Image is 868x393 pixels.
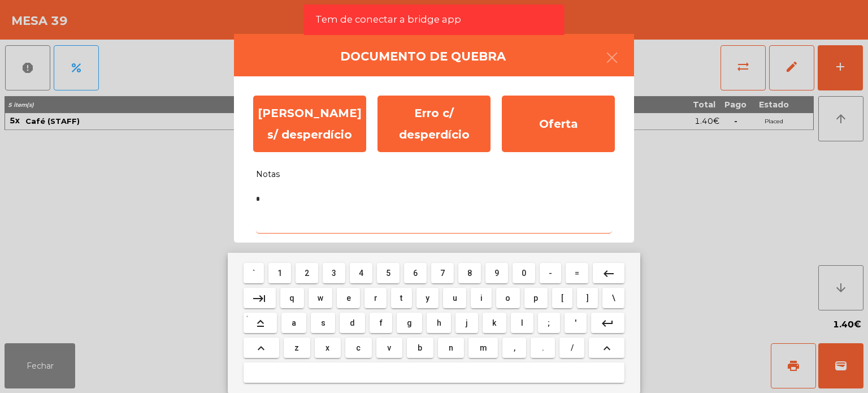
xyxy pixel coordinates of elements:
span: 7 [440,269,445,278]
span: 4 [359,269,363,278]
span: y [426,293,429,303]
span: l [521,318,523,327]
span: d [350,318,355,327]
span: 0 [522,269,526,278]
span: \ [612,293,615,303]
span: [ [561,293,563,303]
span: c [356,343,361,352]
span: - [549,269,552,278]
span: 1 [277,269,282,278]
span: . [542,343,544,352]
span: ] [587,293,589,303]
span: h [437,318,441,327]
span: 5 [386,269,390,278]
span: 9 [494,269,499,278]
div: Erro c/ desperdício [377,96,491,152]
span: j [466,318,468,327]
div: [PERSON_NAME] s/ desperdício [253,96,366,152]
mat-icon: keyboard_arrow_up [254,342,268,355]
span: x [325,343,329,352]
span: z [294,343,299,352]
span: b [418,343,422,352]
span: u [453,293,457,303]
mat-icon: keyboard_arrow_up [600,342,614,355]
span: 3 [332,269,336,278]
span: ' [575,318,576,327]
span: r [374,293,377,303]
span: 6 [413,269,418,278]
span: w [318,293,323,303]
span: 2 [305,269,309,278]
mat-icon: keyboard_return [601,317,614,330]
span: v [387,343,391,352]
span: m [480,343,487,352]
span: o [505,293,510,303]
mat-icon: keyboard_capslock [254,317,267,330]
span: / [571,343,574,352]
span: k [492,318,496,327]
span: ` [253,269,255,278]
span: Notas [256,167,280,182]
span: i [480,293,483,303]
div: Oferta [502,96,615,152]
span: n [449,343,453,352]
span: p [533,293,538,303]
span: = [575,269,579,278]
mat-icon: keyboard_backspace [602,267,615,280]
span: e [346,293,351,303]
span: a [292,318,296,327]
span: ; [548,318,550,327]
span: Tem de conectar a bridge app [315,12,461,27]
span: 8 [467,269,472,278]
span: s [321,318,325,327]
h4: Documento de quebra [340,48,506,65]
span: , [514,343,515,352]
mat-icon: keyboard_tab [253,292,266,305]
span: g [407,318,412,327]
span: q [289,293,294,303]
span: t [400,293,402,303]
span: f [380,318,383,327]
